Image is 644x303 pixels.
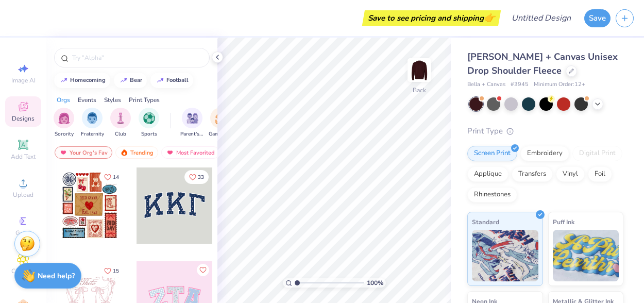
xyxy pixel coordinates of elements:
[367,278,383,288] span: 100 %
[184,170,209,184] button: Like
[110,108,131,138] div: filter for Club
[57,95,70,105] div: Orgs
[59,149,67,156] img: most_fav.gif
[5,267,41,283] span: Clipart & logos
[467,125,623,137] div: Print Type
[180,108,204,138] div: filter for Parent's Weekend
[588,166,612,182] div: Foil
[139,108,159,138] button: filter button
[467,166,509,182] div: Applique
[215,112,227,124] img: Game Day Image
[150,73,193,88] button: football
[81,108,104,138] div: filter for Fraternity
[11,153,36,161] span: Add Text
[187,112,198,124] img: Parent's Weekend Image
[54,108,74,138] div: filter for Sorority
[209,108,232,138] div: filter for Game Day
[120,149,128,156] img: trending.gif
[520,146,569,161] div: Embroidery
[54,108,74,138] button: filter button
[553,216,574,227] span: Puff Ink
[180,108,204,138] button: filter button
[198,175,204,180] span: 33
[115,112,126,124] img: Club Image
[115,146,158,159] div: Trending
[467,187,517,203] div: Rhinestones
[409,60,430,80] img: Back
[143,112,155,124] img: Sports Image
[556,166,585,182] div: Vinyl
[166,77,189,83] div: football
[512,166,553,182] div: Transfers
[81,130,104,138] span: Fraternity
[104,95,121,105] div: Styles
[55,130,74,138] span: Sorority
[113,268,119,274] span: 15
[166,149,174,156] img: most_fav.gif
[534,80,585,89] span: Minimum Order: 12 +
[584,9,611,27] button: Save
[467,50,618,77] span: [PERSON_NAME] + Canvas Unisex Drop Shoulder Fleece
[467,146,517,161] div: Screen Print
[60,77,68,83] img: trend_line.gif
[511,80,529,89] span: # 3945
[129,95,160,105] div: Print Types
[467,80,505,89] span: Bella + Canvas
[130,77,142,83] div: bear
[472,216,499,227] span: Standard
[115,130,126,138] span: Club
[553,230,619,281] img: Puff Ink
[58,112,70,124] img: Sorority Image
[484,11,495,24] span: 👉
[139,108,159,138] div: filter for Sports
[114,73,147,88] button: bear
[87,112,98,124] img: Fraternity Image
[38,271,75,281] strong: Need help?
[572,146,622,161] div: Digital Print
[365,10,498,26] div: Save to see pricing and shipping
[120,77,128,83] img: trend_line.gif
[99,170,124,184] button: Like
[81,108,104,138] button: filter button
[99,264,124,278] button: Like
[472,230,538,281] img: Standard
[11,76,36,85] span: Image AI
[55,146,112,159] div: Your Org's Fav
[78,95,96,105] div: Events
[12,114,35,123] span: Designs
[71,53,203,63] input: Try "Alpha"
[113,175,119,180] span: 14
[141,130,157,138] span: Sports
[197,264,209,276] button: Like
[110,108,131,138] button: filter button
[156,77,164,83] img: trend_line.gif
[13,191,33,199] span: Upload
[413,86,426,95] div: Back
[161,146,219,159] div: Most Favorited
[209,130,232,138] span: Game Day
[54,73,110,88] button: homecoming
[15,229,31,237] span: Greek
[209,108,232,138] button: filter button
[180,130,204,138] span: Parent's Weekend
[70,77,106,83] div: homecoming
[503,8,579,28] input: Untitled Design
